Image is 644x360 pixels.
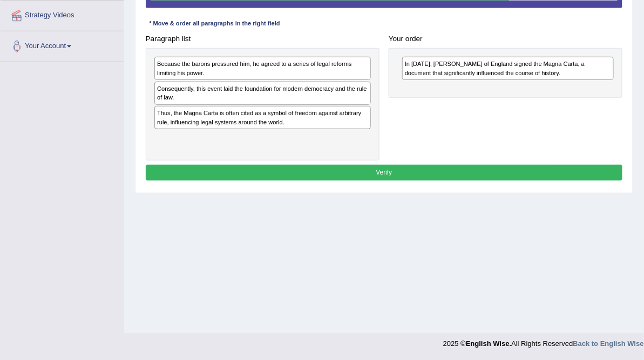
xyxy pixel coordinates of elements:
[154,82,371,105] div: Consequently, this event laid the foundation for modern democracy and the rule of law.
[573,340,644,348] a: Back to English Wise
[146,19,284,29] div: * Move & order all paragraphs in the right field
[146,35,379,43] h4: Paragraph list
[154,57,371,80] div: Because the barons pressured him, he agreed to a series of legal reforms limiting his power.
[146,165,623,181] button: Verify
[1,31,124,58] a: Your Account
[389,35,622,43] h4: Your order
[443,334,644,349] div: 2025 © All Rights Reserved
[154,106,371,129] div: Thus, the Magna Carta is often cited as a symbol of freedom against arbitrary rule, influencing l...
[1,1,124,28] a: Strategy Videos
[466,340,511,348] strong: English Wise.
[402,57,614,80] div: In [DATE], [PERSON_NAME] of England signed the Magna Carta, a document that significantly influen...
